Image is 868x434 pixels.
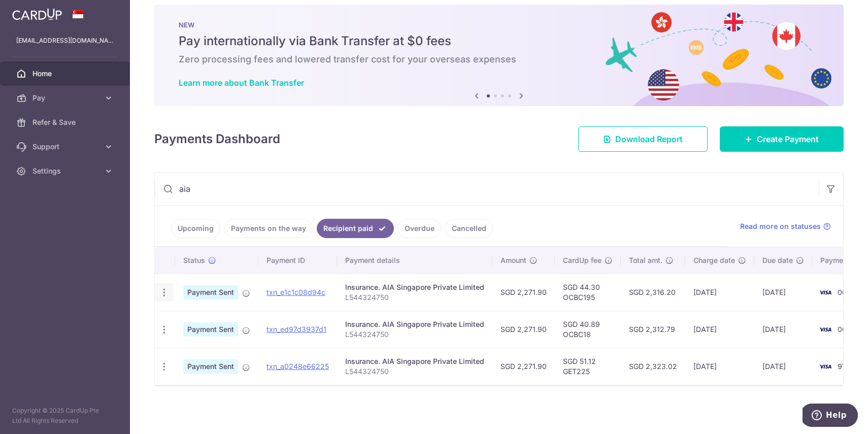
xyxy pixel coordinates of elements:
[815,286,836,298] img: Bank Card
[720,126,844,152] a: Create Payment
[398,219,441,238] a: Overdue
[445,219,493,238] a: Cancelled
[345,366,484,377] p: L544324750
[183,255,205,265] span: Status
[183,359,238,374] span: Payment Sent
[838,362,855,371] span: 9707
[754,274,812,311] td: [DATE]
[183,322,238,337] span: Payment Sent
[555,274,621,311] td: SGD 44.30 OCBC195
[492,274,555,311] td: SGD 2,271.90
[345,329,484,340] p: L544324750
[629,255,662,265] span: Total amt.
[32,117,99,127] span: Refer & Save
[685,311,754,348] td: [DATE]
[32,93,99,103] span: Pay
[23,7,44,16] span: Help
[563,255,602,265] span: CardUp fee
[266,362,329,371] a: txn_a0248e66225
[179,53,819,65] h6: Zero processing fees and lowered transfer cost for your overseas expenses
[345,319,484,329] div: Insurance. AIA Singapore Private Limited
[740,221,821,231] span: Read more on statuses
[803,404,858,429] iframe: Opens a widget where you can find more information
[266,325,326,333] a: txn_ed97d3937d1
[492,311,555,348] td: SGD 2,271.90
[345,282,484,292] div: Insurance. AIA Singapore Private Limited
[179,33,819,49] h5: Pay internationally via Bank Transfer at $0 fees
[183,285,238,299] span: Payment Sent
[740,221,831,231] a: Read more on statuses
[12,8,62,20] img: CardUp
[693,255,735,265] span: Charge date
[500,255,526,265] span: Amount
[345,356,484,366] div: Insurance. AIA Singapore Private Limited
[555,348,621,385] td: SGD 51.12 GET225
[621,274,685,311] td: SGD 2,316.20
[179,78,304,88] a: Learn more about Bank Transfer
[615,133,683,145] span: Download Report
[16,36,114,46] p: [EMAIL_ADDRESS][DOMAIN_NAME]
[258,247,337,274] th: Payment ID
[838,325,856,333] span: 0096
[762,255,793,265] span: Due date
[492,348,555,385] td: SGD 2,271.90
[815,323,836,336] img: Bank Card
[317,219,394,238] a: Recipient paid
[32,142,99,152] span: Support
[154,5,844,106] img: Bank transfer banner
[154,130,280,148] h4: Payments Dashboard
[171,219,220,238] a: Upcoming
[155,173,819,205] input: Search by recipient name, payment id or reference
[685,274,754,311] td: [DATE]
[838,288,856,296] span: 0096
[555,311,621,348] td: SGD 40.89 OCBC18
[266,288,325,296] a: txn_e1c1c08d94c
[754,311,812,348] td: [DATE]
[345,292,484,303] p: L544324750
[179,21,819,29] p: NEW
[685,348,754,385] td: [DATE]
[815,360,836,373] img: Bank Card
[337,247,492,274] th: Payment details
[32,166,99,176] span: Settings
[32,69,99,79] span: Home
[578,126,708,152] a: Download Report
[754,348,812,385] td: [DATE]
[621,348,685,385] td: SGD 2,323.02
[224,219,313,238] a: Payments on the way
[621,311,685,348] td: SGD 2,312.79
[757,133,819,145] span: Create Payment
